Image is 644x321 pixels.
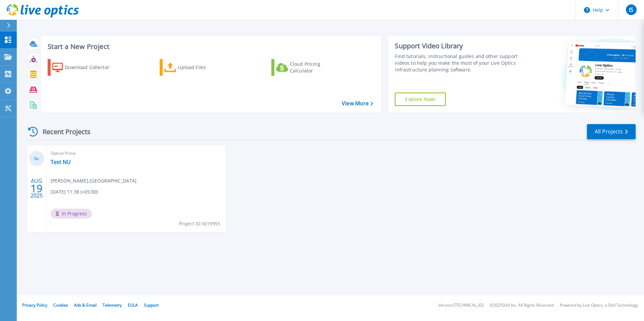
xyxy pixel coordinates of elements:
[48,43,373,50] h3: Start a New Project
[128,302,138,308] a: EULA
[48,59,122,76] a: Download Collector
[51,150,221,157] span: Optical Prime
[629,7,633,12] span: IS
[144,302,159,308] a: Support
[395,42,521,50] div: Support Video Library
[51,188,98,196] span: [DATE] 11:38 (+05:00)
[29,155,45,163] h3: 0
[65,61,118,74] div: Download Collector
[490,303,554,308] li: © 2025 Dell Inc. All Rights Reserved
[51,159,71,165] a: Test NU
[342,100,373,107] a: View More
[179,220,220,227] span: Project ID: 3019955
[74,302,97,308] a: Ads & Email
[51,209,92,219] span: In Progress
[31,185,43,191] span: 19
[22,302,47,308] a: Privacy Policy
[587,124,636,139] a: All Projects
[560,303,638,308] li: Powered by Live Optics, a Dell Technology
[438,303,484,308] li: Version: [TECHNICAL_ID]
[290,61,343,74] div: Cloud Pricing Calculator
[178,61,231,74] div: Upload Files
[51,177,137,184] span: [PERSON_NAME] , [GEOGRAPHIC_DATA]
[103,302,122,308] a: Telemetry
[271,59,346,76] a: Cloud Pricing Calculator
[395,93,446,106] a: Explore Now!
[37,157,39,161] span: %
[53,302,68,308] a: Cookies
[160,59,234,76] a: Upload Files
[395,53,521,73] div: Find tutorials, instructional guides and other support videos to help you make the most of your L...
[30,176,43,201] div: AUG 2025
[26,123,100,140] div: Recent Projects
